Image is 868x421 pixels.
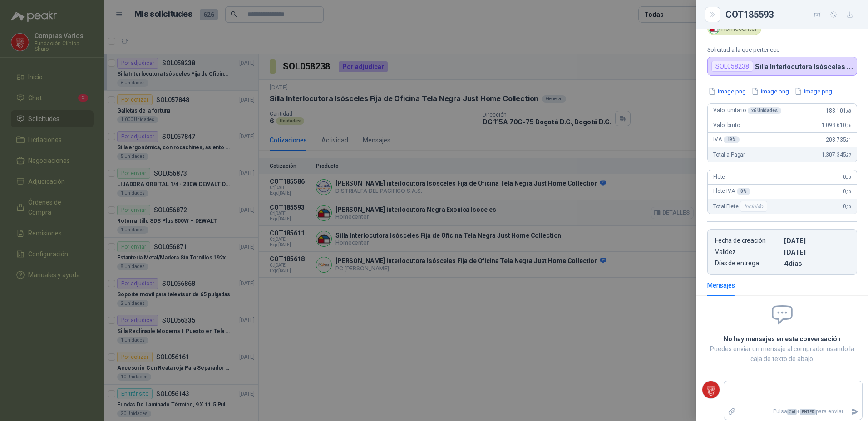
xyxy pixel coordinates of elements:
[707,9,718,20] button: Close
[784,237,849,245] p: [DATE]
[800,409,816,415] span: ENTER
[826,137,851,143] span: 208.735
[724,136,740,143] div: 19 %
[787,409,797,415] span: Ctrl
[713,107,781,114] span: Valor unitario
[843,203,851,210] span: 0
[826,108,851,114] span: 183.101
[707,334,857,344] h2: No hay mensajes en esta conversación
[713,136,740,143] span: IVA
[843,188,851,195] span: 0
[702,381,720,398] img: Company Logo
[846,189,851,194] span: ,00
[784,259,849,267] p: 4 dias
[847,404,862,420] button: Enviar
[713,152,745,158] span: Total a Pagar
[713,188,750,195] span: Flete IVA
[713,174,725,180] span: Flete
[822,122,851,128] span: 1.098.610
[715,259,780,267] p: Días de entrega
[715,248,780,256] p: Validez
[725,7,857,22] div: COT185593
[713,122,740,128] span: Valor bruto
[707,46,857,53] p: Solicitud a la que pertenece
[707,344,857,364] p: Puedes enviar un mensaje al comprador usando la caja de texto de abajo.
[750,87,790,96] button: image.png
[794,87,833,96] button: image.png
[846,204,851,209] span: ,00
[740,201,767,212] div: Incluido
[711,61,753,72] div: SOL058238
[846,137,851,142] span: ,91
[843,174,851,180] span: 0
[822,152,851,158] span: 1.307.345
[740,404,848,420] p: Pulsa + para enviar
[846,175,851,180] span: ,00
[748,107,781,114] div: x 6 Unidades
[846,152,851,157] span: ,97
[737,188,750,195] div: 0 %
[784,248,849,256] p: [DATE]
[715,237,780,245] p: Fecha de creación
[707,280,735,290] div: Mensajes
[707,87,747,96] button: image.png
[846,108,851,113] span: ,68
[713,201,769,212] span: Total Flete
[755,63,853,70] p: Silla Interlocutora Isósceles Fija de Oficina Tela Negra Just Home Collection
[846,123,851,128] span: ,06
[724,404,740,420] label: Adjuntar archivos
